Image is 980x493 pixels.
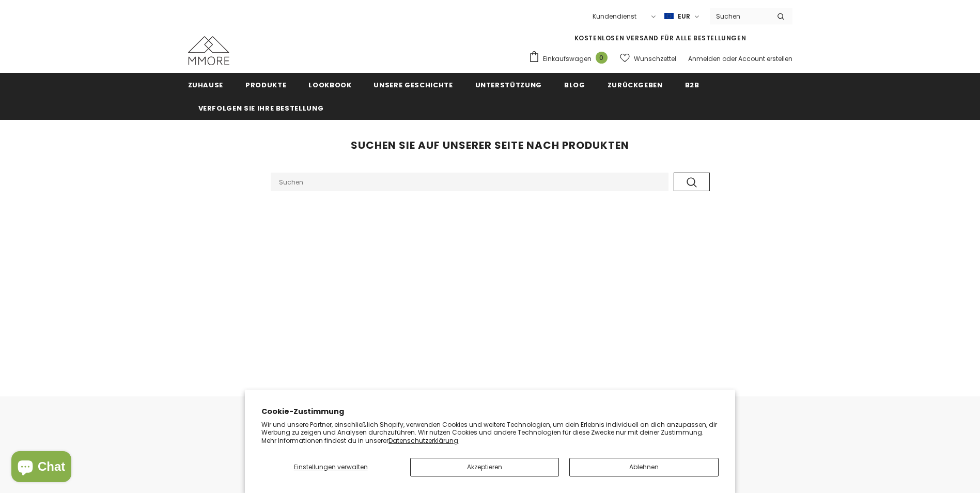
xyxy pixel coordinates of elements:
[8,451,74,485] inbox-online-store-chat: Onlineshop-Chat von Shopify
[564,73,585,96] a: Blog
[528,51,613,66] a: Einkaufswagen 0
[245,80,286,90] span: Produkte
[198,103,324,113] span: Verfolgen Sie Ihre Bestellung
[188,36,229,65] img: MMORE Cases
[374,80,453,90] span: Unsere Geschichte
[188,73,224,96] a: Zuhause
[738,54,792,63] a: Account erstellen
[634,54,676,64] span: Wunschzettel
[564,80,585,90] span: Blog
[261,458,400,476] button: Einstellungen verwalten
[722,54,737,63] span: oder
[261,406,719,417] h2: Cookie-Zustimmung
[710,9,769,24] input: Search Site
[261,421,719,445] p: Wir und unsere Partner, einschließlich Shopify, verwenden Cookies und weitere Technologien, um de...
[678,11,690,22] span: EUR
[688,54,721,63] a: Anmelden
[596,52,608,64] span: 0
[685,73,699,96] a: B2B
[188,80,224,90] span: Zuhause
[188,138,792,152] h2: Suchen Sie auf unserer Seite nach Produkten
[245,73,286,96] a: Produkte
[475,80,542,90] span: Unterstützung
[294,463,368,471] span: Einstellungen verwalten
[543,54,592,64] span: Einkaufswagen
[198,96,324,119] a: Verfolgen Sie Ihre Bestellung
[374,73,453,96] a: Unsere Geschichte
[388,436,458,445] a: Datenschutzerklärung
[271,173,668,191] input: Search Site
[593,12,636,21] span: Kundendienst
[308,80,351,90] span: Lookbook
[475,73,542,96] a: Unterstützung
[574,34,746,42] span: KOSTENLOSEN VERSAND FÜR ALLE BESTELLUNGEN
[608,73,663,96] a: Zurückgeben
[608,80,663,90] span: Zurückgeben
[685,80,699,90] span: B2B
[410,458,559,476] button: Akzeptieren
[620,50,676,68] a: Wunschzettel
[569,458,718,476] button: Ablehnen
[308,73,351,96] a: Lookbook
